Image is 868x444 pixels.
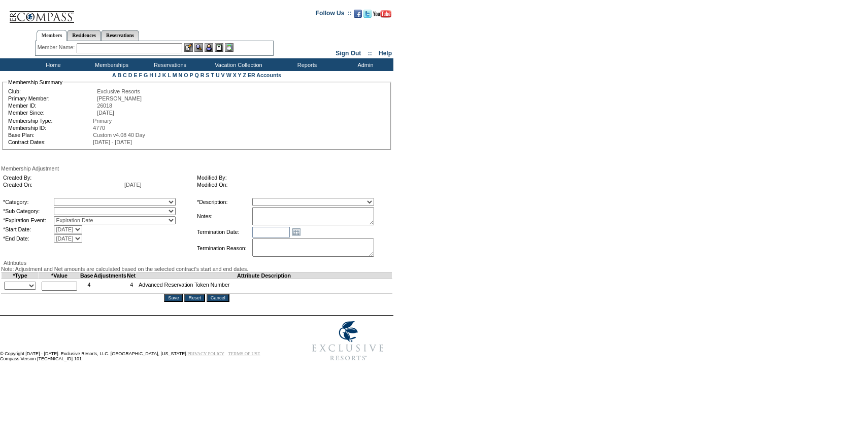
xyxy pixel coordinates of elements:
[243,72,246,78] a: Z
[9,3,75,23] img: Compass Home
[144,72,148,78] a: G
[336,50,361,57] a: Sign Out
[221,72,225,78] a: V
[3,182,123,188] td: Created On:
[3,207,53,215] td: *Sub Category:
[173,72,177,78] a: M
[149,72,153,78] a: H
[8,110,96,116] td: Member Since:
[303,316,393,366] img: Exclusive Resorts
[184,72,188,78] a: O
[97,88,140,94] span: Exclusive Resorts
[228,351,260,356] a: TERMS OF USE
[3,234,53,243] td: *End Date:
[3,225,53,233] td: *Start Date:
[368,50,372,57] span: ::
[8,118,92,124] td: Membership Type:
[67,30,101,41] a: Residences
[80,272,93,279] td: Base
[140,58,198,71] td: Reservations
[39,272,80,279] td: *Value
[194,72,198,78] a: Q
[363,10,372,18] img: Follow us on Twitter
[207,294,229,302] input: Cancel
[205,43,213,52] img: Impersonate
[226,72,231,78] a: W
[123,72,127,78] a: C
[93,132,145,138] span: Custom v4.08 40 Day
[8,103,96,109] td: Member ID:
[190,72,193,78] a: P
[127,279,136,294] td: 4
[238,72,242,78] a: Y
[3,198,53,206] td: *Category:
[136,279,392,294] td: Advanced Reservation Token Number
[23,58,81,71] td: Home
[354,13,362,19] a: Become our fan on Facebook
[124,182,142,188] span: [DATE]
[97,110,114,116] span: [DATE]
[8,132,92,138] td: Base Plan:
[81,58,140,71] td: Memberships
[201,72,205,78] a: R
[211,72,214,78] a: T
[3,175,123,181] td: Created By:
[8,88,96,94] td: Club:
[8,139,92,145] td: Contract Dates:
[277,58,335,71] td: Reports
[215,43,223,52] img: Reservations
[225,43,233,52] img: b_calculator.gif
[197,207,251,225] td: Notes:
[38,43,77,52] div: Member Name:
[379,50,392,57] a: Help
[363,13,372,19] a: Follow us on Twitter
[198,58,277,71] td: Vacation Collection
[97,95,142,101] span: [PERSON_NAME]
[1,260,392,266] div: Attributes
[184,43,193,52] img: b_edit.gif
[155,72,156,78] a: I
[128,72,132,78] a: D
[158,72,161,78] a: J
[117,72,121,78] a: B
[127,272,136,279] td: Net
[164,294,183,302] input: Save
[197,238,251,258] td: Termination Reason:
[194,43,203,52] img: View
[8,125,92,131] td: Membership ID:
[187,351,224,356] a: PRIVACY POLICY
[206,72,209,78] a: S
[233,72,237,78] a: X
[8,95,96,101] td: Primary Member:
[2,272,39,279] td: *Type
[139,72,142,78] a: F
[93,118,112,124] span: Primary
[3,216,53,224] td: *Expiration Event:
[216,72,220,78] a: U
[179,72,183,78] a: N
[291,226,302,237] a: Open the calendar popup.
[7,79,63,85] legend: Membership Summary
[316,9,352,21] td: Follow Us ::
[197,182,387,188] td: Modified On:
[197,226,251,237] td: Termination Date:
[37,30,68,41] a: Members
[101,30,139,41] a: Reservations
[184,294,205,302] input: Reset
[80,279,93,294] td: 4
[1,165,392,172] div: Membership Adjustment
[93,139,132,145] span: [DATE] - [DATE]
[197,175,387,181] td: Modified By:
[373,10,391,18] img: Subscribe to our YouTube Channel
[133,72,137,78] a: E
[373,13,391,19] a: Subscribe to our YouTube Channel
[112,72,116,78] a: A
[197,198,251,206] td: *Description:
[136,272,392,279] td: Attribute Description
[1,266,392,272] div: Note: Adjustment and Net amounts are calculated based on the selected contract's start and end da...
[248,72,281,78] a: ER Accounts
[97,103,112,109] span: 26018
[162,72,166,78] a: K
[354,10,362,18] img: Become our fan on Facebook
[93,272,127,279] td: Adjustments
